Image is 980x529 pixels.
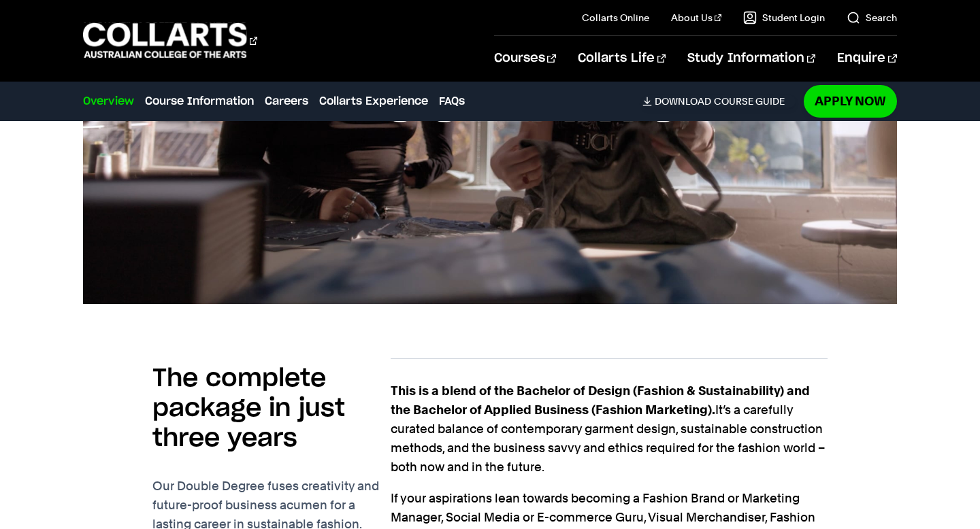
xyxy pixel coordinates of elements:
[847,11,897,24] a: Search
[837,36,896,81] a: Enquire
[83,21,257,60] div: Go to homepage
[743,11,825,24] a: Student Login
[804,85,897,117] a: Apply Now
[494,36,556,81] a: Courses
[439,93,465,109] a: FAQs
[145,93,254,109] a: Course Information
[319,93,428,109] a: Collarts Experience
[655,95,711,107] span: Download
[578,36,666,81] a: Collarts Life
[391,381,828,477] p: It’s a carefully curated balance of contemporary garment design, sustainable construction methods...
[265,93,308,109] a: Careers
[83,93,134,109] a: Overview
[391,383,810,417] strong: This is a blend of the Bachelor of Design (Fashion & Sustainability) and the Bachelor of Applied ...
[582,11,649,24] a: Collarts Online
[671,11,721,24] a: About Us
[152,364,391,454] h2: The complete package in just three years
[642,95,796,107] a: DownloadCourse Guide
[687,36,815,81] a: Study Information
